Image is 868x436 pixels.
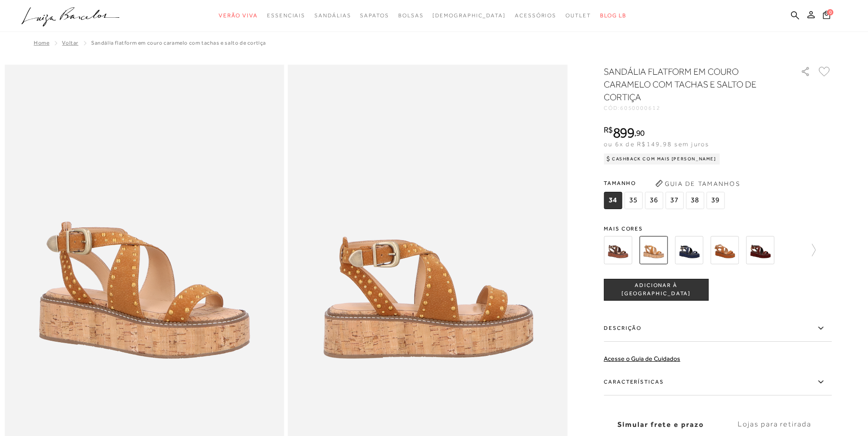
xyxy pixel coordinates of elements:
span: Sandálias [314,12,351,19]
img: SANDÁLIA FLATFORM EM COURO CAFÉ COM TACHAS E SALTO DE CORTIÇA [604,236,632,264]
span: 38 [686,192,704,209]
span: Sapatos [360,12,389,19]
a: noSubCategoriesText [314,7,351,24]
button: 0 [820,10,833,22]
img: SANDÁLIA PLATAFORMA DE CAMURÇA AZUL NAVAL COM REBITES DOURADOS [675,236,703,264]
img: SANDÁLIA FLATFORM EM COURO CARAMELO COM TACHAS E SALTO DE CORTIÇA [639,236,668,264]
label: Características [604,369,832,395]
a: noSubCategoriesText [360,7,389,24]
div: CÓD: [604,105,786,111]
span: Verão Viva [219,12,258,19]
a: noSubCategoriesText [219,7,258,24]
span: 899 [613,124,634,141]
span: ou 6x de R$149,98 sem juros [604,140,709,148]
span: SANDÁLIA FLATFORM EM COURO CARAMELO COM TACHAS E SALTO DE CORTIÇA [91,40,266,46]
button: Guia de Tamanhos [652,176,743,191]
span: BLOG LB [600,12,627,19]
div: Cashback com Mais [PERSON_NAME] [604,154,720,164]
a: Home [34,40,49,46]
i: , [634,129,645,137]
label: Descrição [604,315,832,342]
img: SANDÁLIA PLATAFORMA DE CAMURÇA CARAMELO COM REBITES DOURADOS [710,236,739,264]
a: Acesse o Guia de Cuidados [604,355,680,362]
span: [DEMOGRAPHIC_DATA] [432,12,506,19]
span: Bolsas [398,12,424,19]
i: R$ [604,126,613,134]
a: noSubCategoriesText [515,7,556,24]
a: BLOG LB [600,7,627,24]
img: SANDÁLIA PLATAFORMA DE CAMURÇA MARSALA COM REBITES DOURADOS [746,236,774,264]
span: Acessórios [515,12,556,19]
span: Mais cores [604,226,832,231]
span: Essenciais [267,12,305,19]
button: ADICIONAR À [GEOGRAPHIC_DATA] [604,279,709,301]
span: 6050000612 [620,105,661,111]
span: Outlet [565,12,591,19]
a: noSubCategoriesText [267,7,305,24]
span: 0 [827,9,833,15]
span: 35 [624,192,642,209]
a: Voltar [62,40,78,46]
span: 39 [706,192,724,209]
h1: SANDÁLIA FLATFORM EM COURO CARAMELO COM TACHAS E SALTO DE CORTIÇA [604,65,775,103]
a: noSubCategoriesText [565,7,591,24]
span: 34 [604,192,622,209]
span: ADICIONAR À [GEOGRAPHIC_DATA] [604,282,708,298]
span: 36 [645,192,663,209]
span: 90 [636,128,645,138]
span: 37 [665,192,683,209]
span: Tamanho [604,176,727,190]
a: noSubCategoriesText [432,7,506,24]
a: noSubCategoriesText [398,7,424,24]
